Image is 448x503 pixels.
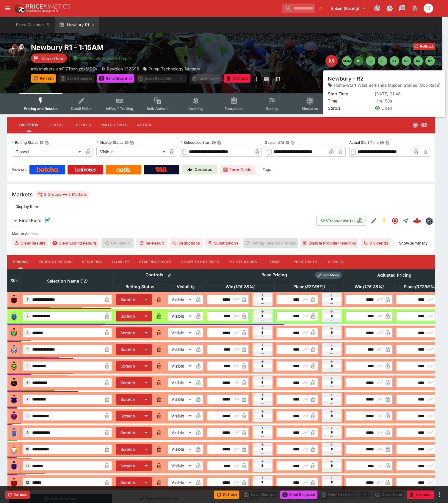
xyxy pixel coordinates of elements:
button: R5 [402,56,411,66]
img: runner 12 [9,478,19,487]
button: Scratch [116,327,140,338]
button: Toggle light/dark mode [384,3,395,14]
img: runner 1 [9,295,19,304]
div: Pump Technology Nursery [142,66,200,72]
span: Popular Bets [337,106,359,111]
div: Visible [168,428,194,437]
button: R4 [390,56,399,66]
em: ( 126.28 %) [363,283,383,290]
button: Dividends [361,238,391,248]
button: R2 [366,56,375,66]
button: Straight [400,215,411,226]
button: Scratch [116,344,140,355]
p: Auto-Save [413,76,432,82]
button: Copy To Clipboard [291,141,295,145]
div: Visible [168,361,194,371]
span: Mark an event as closed and abandoned. [407,491,434,497]
img: runner 11 [9,461,19,471]
img: Ladbrokes [74,167,96,172]
button: R1 [354,56,364,66]
span: Win [348,283,390,290]
svg: Closed [412,122,418,128]
div: 2a0c00eb-2829-4f11-af39-40babb126514 [413,217,421,225]
button: R3 [378,56,387,66]
div: Visible [168,311,194,321]
p: Copy To Clipboard [31,66,97,72]
button: Links [262,255,289,269]
div: split button [137,74,187,83]
p: Cerberus [195,167,212,173]
button: Notifications [409,3,420,14]
img: Sportsbook Management [26,10,58,12]
button: Product Pricing [34,255,77,269]
span: 1 [26,297,29,302]
th: Silk [7,269,21,292]
img: PriceKinetics Logo [13,2,25,14]
p: Scheduled Start [181,140,211,145]
span: Related Events [373,106,399,111]
label: Market Actions [12,229,430,238]
p: Actual Start Time [349,140,379,145]
button: Select Tenant [328,4,370,13]
span: 3 [25,331,30,335]
span: Auditing [188,106,203,111]
img: Cerberus [187,167,192,172]
div: Visible [168,461,194,471]
button: Match Times [97,118,132,132]
span: Place [287,283,331,290]
img: runner 3 [9,328,19,338]
div: Visible [168,411,194,421]
p: Pump Technology Nursery [148,66,200,72]
p: Override [386,76,401,82]
button: SRM Prices Available (Top4) [69,53,135,63]
em: ( 377.55 %) [304,283,325,290]
button: Fluctuations [224,255,262,269]
nav: pagination navigation [342,56,435,66]
img: runner 2 [9,311,19,321]
img: betmakers [426,217,432,224]
button: Refresh [31,74,56,83]
button: SMM [342,56,352,66]
span: Un-Result [101,238,133,248]
button: Details [70,118,97,132]
button: Price Limits [289,255,322,269]
button: Scratch [116,411,140,421]
button: Edit Detail [368,215,379,226]
div: Edit Meeting [325,55,337,67]
button: Refresh [214,491,239,499]
span: Selection Name (12) [40,277,94,285]
button: Connected to PK [372,3,383,14]
img: logo-cerberus--red.svg [413,217,421,225]
button: Send Snapshot [97,74,134,83]
span: 11 [25,464,30,468]
button: Newbury R1 [55,17,99,33]
span: Betting Status [119,283,161,290]
button: Bulk edit [166,271,173,279]
button: more [253,74,260,84]
button: No Bookmarks [316,4,326,13]
button: Tala Taufale [422,2,435,15]
div: Show/hide Price Roll mode configuration. [315,272,342,279]
p: Display Status [96,140,123,145]
img: runner 4 [9,345,19,354]
th: Adjusted Pricing [344,269,445,281]
h6: Final Field [19,217,42,224]
button: Scratch [116,427,140,438]
span: Detail Editor [71,106,92,111]
div: Visible [96,147,168,157]
button: Pricing [7,255,34,269]
span: 5 [25,364,30,368]
span: 9 [25,431,30,435]
a: Form Guide [220,165,255,174]
div: Visible [168,328,194,338]
h5: Markets [12,191,33,198]
button: Closed [390,215,400,226]
button: Disable Provider resulting [300,238,358,248]
p: Overtype [358,76,374,82]
div: Start From [348,75,435,84]
button: open drawer [2,3,13,14]
button: Overview [14,118,43,132]
button: Substitutions [205,238,241,248]
button: Send Snapshot [280,491,317,499]
label: View on : [12,165,27,174]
